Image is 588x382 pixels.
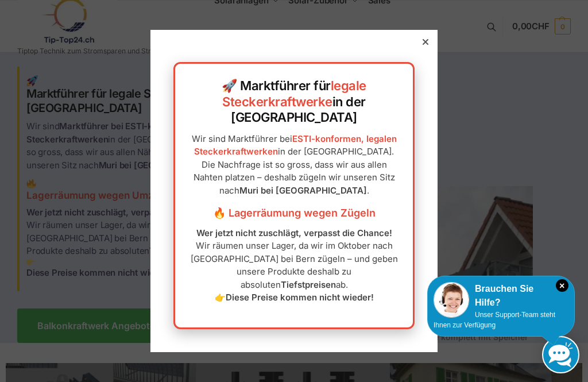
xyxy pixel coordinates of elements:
[187,206,401,221] h3: 🔥 Lagerräumung wegen Zügeln
[187,78,401,126] h2: 🚀 Marktführer für in der [GEOGRAPHIC_DATA]
[196,227,392,238] strong: Wer jetzt nicht zuschlägt, verpasst die Chance!
[434,282,469,318] img: Customer service
[187,227,401,304] p: Wir räumen unser Lager, da wir im Oktober nach [GEOGRAPHIC_DATA] bei Bern zügeln – und geben unse...
[226,292,374,303] strong: Diese Preise kommen nicht wieder!
[556,279,568,292] i: Schließen
[239,185,367,196] strong: Muri bei [GEOGRAPHIC_DATA]
[281,279,336,290] strong: Tiefstpreisen
[194,133,397,157] a: ESTI-konformen, legalen Steckerkraftwerken
[222,78,366,109] a: legale Steckerkraftwerke
[434,311,555,329] span: Unser Support-Team steht Ihnen zur Verfügung
[187,133,401,198] p: Wir sind Marktführer bei in der [GEOGRAPHIC_DATA]. Die Nachfrage ist so gross, dass wir aus allen...
[434,282,568,310] div: Brauchen Sie Hilfe?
